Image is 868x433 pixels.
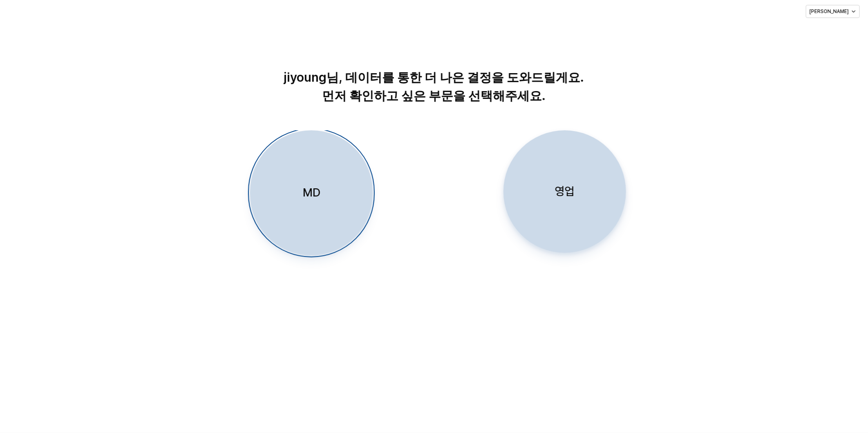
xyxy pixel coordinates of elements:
button: [PERSON_NAME] [806,5,860,18]
button: MD [250,130,373,255]
p: jiyoung님, 데이터를 통한 더 나은 결정을 도와드릴게요. 먼저 확인하고 싶은 부문을 선택해주세요. [225,68,642,105]
button: 영업 [503,130,626,253]
p: 영업 [555,184,575,199]
p: MD [302,185,320,200]
p: [PERSON_NAME] [810,8,849,15]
